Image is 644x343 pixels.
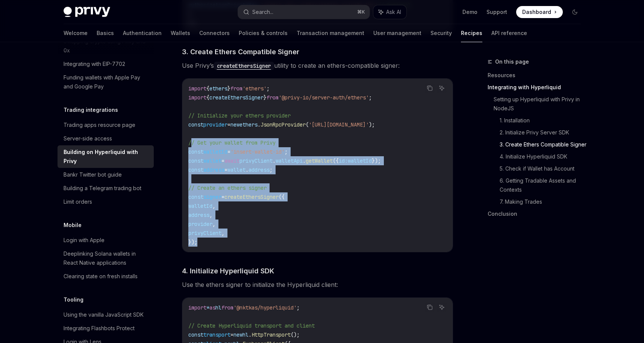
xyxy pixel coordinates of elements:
[188,331,203,338] span: const
[64,295,83,304] h5: Tooling
[386,8,401,16] span: Ask AI
[500,163,587,175] a: 5. Check if Wallet has Account
[171,24,190,42] a: Wallets
[182,279,453,290] span: Use the ethers signer to initialize the Hyperliquid client:
[209,304,215,311] span: as
[494,93,587,114] a: Setting up Hyperliquid with Privy in NodeJS
[64,59,125,69] div: Integrating with EIP-7702
[58,181,154,195] a: Building a Telegram trading bot
[333,157,339,164] span: ({
[425,302,435,312] button: Copy the contents from the code block
[188,203,212,209] span: walletId
[212,221,215,227] span: ,
[227,121,230,128] span: =
[372,157,381,164] span: });
[203,157,221,164] span: wallet
[491,24,527,42] a: API reference
[182,266,274,276] span: 4. Initialize Hyperliquid SDK
[252,331,291,338] span: HttpTransport
[224,194,279,200] span: createEthersSigner
[221,230,224,236] span: ,
[239,157,273,164] span: privyClient
[199,24,230,42] a: Connectors
[261,121,306,128] span: JsonRpcProvider
[285,148,288,155] span: ;
[182,60,453,71] span: Use Privy’s utility to create an ethers-compatible signer:
[188,239,197,245] span: });
[486,8,507,16] a: Support
[348,157,372,164] span: walletId
[437,302,447,312] button: Ask AI
[64,170,122,179] div: Bankr Twitter bot guide
[58,168,154,181] a: Bankr Twitter bot guide
[203,194,221,200] span: signer
[188,184,267,191] span: // Create an ethers signer
[188,221,212,227] span: provider
[58,118,154,132] a: Trading apps resource page
[58,195,154,209] a: Limit orders
[238,5,370,19] button: Search...⌘K
[64,134,112,143] div: Server-side access
[188,166,203,173] span: const
[267,85,270,92] span: ;
[500,127,587,139] a: 2. Initialize Privy Server SDK
[182,47,299,57] span: 3. Create Ethers Compatible Signer
[206,94,209,101] span: {
[188,139,276,146] span: // Get your wallet from Privy
[212,203,215,209] span: ,
[58,57,154,71] a: Integrating with EIP-7702
[188,322,315,329] span: // Create Hyperliquid transport and client
[64,7,110,17] img: dark logo
[188,85,206,92] span: import
[227,166,245,173] span: wallet
[500,114,587,127] a: 1. Installation
[239,121,258,128] span: ethers
[224,157,239,164] span: await
[291,331,300,338] span: ();
[188,230,221,236] span: privyClient
[64,105,118,114] h5: Trading integrations
[214,62,274,69] a: createEthersSigner
[58,247,154,270] a: Deeplinking Solana wallets in React Native applications
[270,166,273,173] span: ;
[58,71,154,93] a: Funding wallets with Apple Pay and Google Pay
[249,331,252,338] span: .
[64,310,144,319] div: Using the vanilla JavaScript SDK
[64,148,149,166] div: Building on Hyperliquid with Privy
[188,194,203,200] span: const
[276,157,303,164] span: walletApi
[306,121,309,128] span: (
[58,233,154,247] a: Login with Apple
[233,331,242,338] span: new
[203,166,224,173] span: address
[64,324,135,333] div: Integrating Flashbots Protect
[230,121,239,128] span: new
[430,24,452,42] a: Security
[209,212,212,218] span: ,
[461,24,482,42] a: Recipes
[258,121,261,128] span: .
[357,9,365,15] span: ⌘ K
[203,121,227,128] span: provider
[188,212,209,218] span: address
[221,157,224,164] span: =
[227,148,230,155] span: =
[369,94,372,101] span: ;
[569,6,581,18] button: Toggle dark mode
[522,8,551,16] span: Dashboard
[233,304,297,311] span: '@nktkas/hyperliquid'
[500,196,587,208] a: 7. Making Trades
[64,197,92,206] div: Limit orders
[58,145,154,168] a: Building on Hyperliquid with Privy
[437,83,447,93] button: Ask AI
[230,85,242,92] span: from
[239,24,288,42] a: Policies & controls
[500,175,587,196] a: 6. Getting Tradable Assets and Contexts
[188,112,291,119] span: // Initialize your ethers provider
[488,69,587,81] a: Resources
[227,85,230,92] span: }
[500,139,587,151] a: 3. Create Ethers Compatible Signer
[242,85,267,92] span: 'ethers'
[339,157,348,164] span: id:
[273,157,276,164] span: .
